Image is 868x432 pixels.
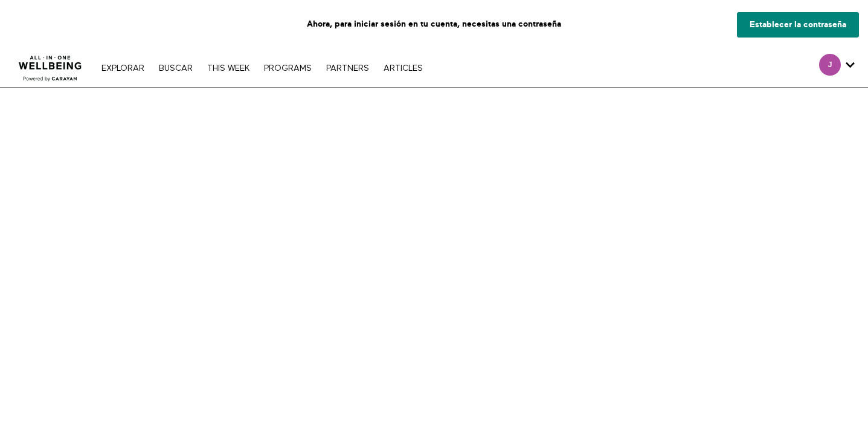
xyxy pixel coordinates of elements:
[201,64,256,73] a: THIS WEEK
[810,48,864,87] div: Secundario
[95,62,428,74] nav: Principal
[95,64,150,73] a: Explorar
[14,47,87,83] img: CARAVAN
[258,64,318,73] a: PROGRAMS
[153,64,199,73] a: Buscar
[320,64,375,73] a: PARTNERS
[737,12,859,38] a: Establecer la contraseña
[9,9,859,39] p: Ahora, para iniciar sesión en tu cuenta, necesitas una contraseña
[378,64,429,73] a: ARTICLES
